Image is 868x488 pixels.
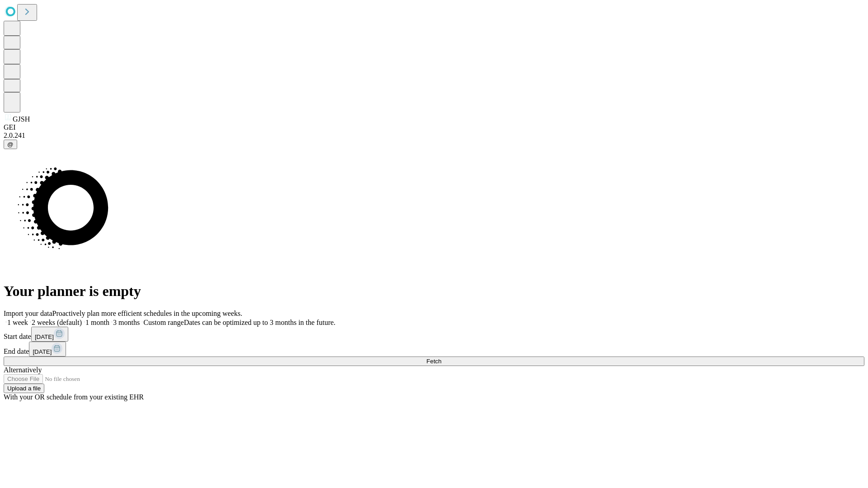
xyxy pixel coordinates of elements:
span: [DATE] [33,348,52,355]
div: Start date [4,327,864,342]
span: 3 months [113,319,140,326]
span: Custom range [143,319,184,326]
div: End date [4,342,864,357]
span: Import your data [4,310,52,317]
div: GEI [4,123,864,131]
span: 1 month [85,319,109,326]
span: Alternatively [4,366,42,374]
div: 2.0.241 [4,131,864,140]
span: [DATE] [35,333,54,340]
span: @ [7,141,14,148]
button: @ [4,140,17,149]
span: With your OR schedule from your existing EHR [4,393,144,401]
h1: Your planner is empty [4,283,864,300]
span: GJSH [13,115,30,123]
button: [DATE] [31,327,68,342]
button: [DATE] [29,342,66,357]
button: Fetch [4,357,864,366]
span: 1 week [7,319,28,326]
span: Fetch [426,358,441,365]
span: Proactively plan more efficient schedules in the upcoming weeks. [52,310,242,317]
button: Upload a file [4,384,44,393]
span: 2 weeks (default) [32,319,82,326]
span: Dates can be optimized up to 3 months in the future. [184,319,335,326]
